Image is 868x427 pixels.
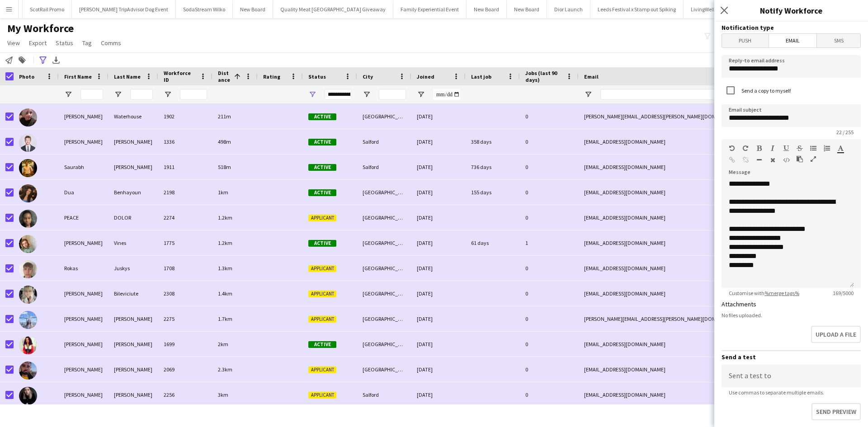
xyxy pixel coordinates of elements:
div: [GEOGRAPHIC_DATA] [357,256,411,281]
span: Applicant [308,392,336,399]
span: Joined [417,73,434,80]
div: Bileviciute [108,281,158,306]
div: [EMAIL_ADDRESS][DOMAIN_NAME] [579,357,759,382]
span: Workforce ID [164,70,196,83]
div: Vines [108,230,158,255]
button: HTML Code [783,156,789,164]
app-action-btn: Notify workforce [4,55,14,66]
a: Comms [97,37,125,49]
img: natasha shaw [19,336,37,354]
div: [PERSON_NAME] [59,281,108,306]
div: [GEOGRAPHIC_DATA] [357,332,411,357]
button: Paste as plain text [797,155,803,163]
span: Photo [19,73,34,80]
input: Email Filter Input [600,89,754,100]
div: [EMAIL_ADDRESS][DOMAIN_NAME] [579,256,759,281]
button: Open Filter Menu [417,90,425,99]
img: Dua Benhayoun [19,184,37,202]
app-action-btn: Advanced filters [38,55,48,66]
span: 1.3km [218,265,232,272]
a: Status [52,37,77,49]
div: [PERSON_NAME] [108,332,158,357]
span: Rating [263,73,280,80]
div: No files uploaded. [722,312,861,319]
button: Redo [742,145,749,152]
div: 1708 [158,256,212,281]
span: Applicant [308,316,336,323]
button: Italic [769,145,776,152]
div: [DATE] [411,205,466,230]
div: [GEOGRAPHIC_DATA] [357,281,411,306]
img: Anastasia Moore [19,311,37,329]
div: 1336 [158,129,212,154]
span: 2km [218,341,228,347]
div: Dua [59,180,108,205]
div: [DATE] [411,129,466,154]
div: 0 [520,256,579,281]
input: Workforce ID Filter Input [180,89,207,100]
div: 0 [520,104,579,129]
span: My Workforce [7,22,74,35]
input: Joined Filter Input [433,89,460,100]
button: Fullscreen [810,155,816,163]
img: Aidan Sharpe [19,134,37,152]
div: [GEOGRAPHIC_DATA] [357,180,411,205]
span: Distance [218,70,231,83]
app-action-btn: Add to tag [17,55,28,66]
div: [DATE] [411,155,466,179]
div: [EMAIL_ADDRESS][DOMAIN_NAME] [579,382,759,407]
div: [DATE] [411,281,466,306]
div: 0 [520,306,579,331]
div: Waterhouse [108,104,158,129]
a: Export [25,37,50,49]
button: [PERSON_NAME] TripAdvisor Dog Event [72,0,176,18]
div: Rokas [59,256,108,281]
div: Salford [357,155,411,179]
img: Diana Bileviciute [19,286,37,304]
div: 1902 [158,104,212,129]
div: [DATE] [411,382,466,407]
div: 0 [520,205,579,230]
label: Attachments [722,300,756,308]
img: Tabrez Abdullah [19,361,37,380]
div: Benhayoun [108,180,158,205]
button: Open Filter Menu [584,90,592,99]
span: Status [56,39,73,47]
button: Undo [729,145,735,152]
img: PEACE DOLOR [19,210,37,228]
div: [PERSON_NAME] [108,357,158,382]
button: Quality Meat [GEOGRAPHIC_DATA] Giveaway [273,0,393,18]
span: Email [584,73,599,80]
div: [PERSON_NAME] [59,357,108,382]
div: [PERSON_NAME] [59,104,108,129]
h3: Send a test [722,353,861,361]
span: Push [722,34,769,47]
button: Underline [783,145,789,152]
div: [GEOGRAPHIC_DATA] [357,306,411,331]
span: 3km [218,391,228,398]
div: Juskys [108,256,158,281]
div: [PERSON_NAME] [59,230,108,255]
div: 1911 [158,155,212,179]
span: Active [308,189,336,196]
span: 2.3km [218,366,232,373]
div: [PERSON_NAME] [59,382,108,407]
button: ScotRail Promo [23,0,72,18]
div: 358 days [466,129,520,154]
button: Dior Launch [547,0,590,18]
div: 0 [520,129,579,154]
span: Applicant [308,291,336,297]
a: View [4,37,24,49]
span: Applicant [308,366,336,373]
button: Horizontal Line [756,156,762,164]
span: Last job [471,73,491,80]
img: Kelly Vines [19,235,37,253]
span: Export [29,39,47,47]
span: Tag [82,39,92,47]
span: Last Name [114,73,141,80]
div: 2308 [158,281,212,306]
button: Strikethrough [797,145,803,152]
div: [GEOGRAPHIC_DATA] [357,230,411,255]
input: Last Name Filter Input [130,89,153,100]
div: [EMAIL_ADDRESS][DOMAIN_NAME] [579,332,759,357]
